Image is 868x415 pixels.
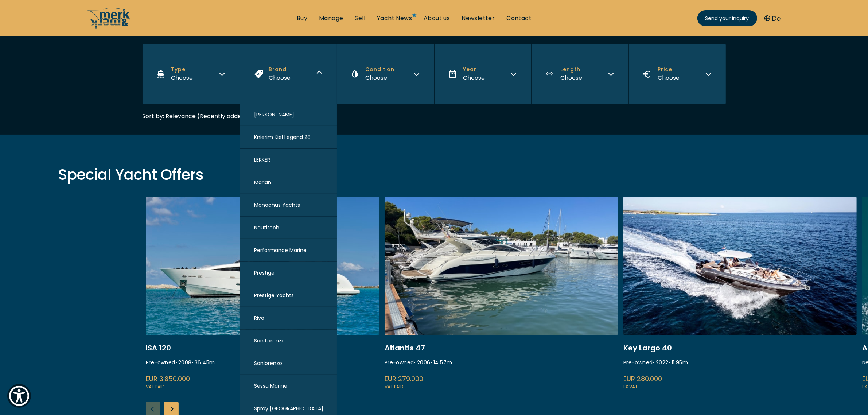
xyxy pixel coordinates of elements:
div: Choose [171,73,193,82]
div: Choose [269,73,291,82]
a: About us [424,14,450,22]
button: Type [143,44,240,104]
span: LEKKER [254,156,270,164]
span: Condition [365,66,394,73]
span: Performance Marine [254,247,307,254]
span: Length [560,66,582,73]
div: Choose [463,73,485,82]
span: Monachus Yachts [254,201,300,209]
button: Prestige [240,262,337,284]
button: Riva [240,307,337,330]
button: Knierim Kiel Legend 28 [240,126,337,149]
span: Marian [254,179,271,186]
a: / [87,23,131,31]
span: Year [463,66,485,73]
button: Sessa Marine [240,375,337,397]
a: Newsletter [462,14,495,22]
span: [PERSON_NAME] [254,111,294,119]
span: San Lorenzo [254,337,285,345]
button: Prestige Yachts [240,284,337,307]
button: Performance Marine [240,239,337,262]
button: Nautitech [240,217,337,239]
span: Brand [269,66,291,73]
span: Prestige [254,269,275,277]
a: Contact [506,14,532,22]
button: LEKKER [240,149,337,171]
span: Spray [GEOGRAPHIC_DATA] [254,405,323,412]
div: Choose [365,73,394,82]
button: De [764,13,781,23]
span: Send your inquiry [705,15,749,22]
a: Send your inquiry [697,10,757,26]
button: Brand [240,44,337,104]
button: [PERSON_NAME] [240,104,337,126]
span: Sessa Marine [254,382,287,390]
span: Price [658,66,680,73]
div: Sort by: Relevance (Recently added) [143,112,248,121]
button: Sanlorenzo [240,352,337,375]
button: Price [628,44,726,104]
span: Knierim Kiel Legend 28 [254,133,311,141]
span: Prestige Yachts [254,292,294,299]
span: Sanlorenzo [254,360,282,367]
button: Show Accessibility Preferences [7,384,31,408]
a: Yacht News [377,14,412,22]
div: Choose [658,73,680,82]
a: Buy [297,14,307,22]
button: Year [434,44,532,104]
span: Nautitech [254,224,279,232]
span: Type [171,66,193,73]
div: Choose [560,73,582,82]
button: Condition [337,44,434,104]
button: Length [531,44,628,104]
span: Riva [254,314,264,322]
button: Marian [240,171,337,194]
button: San Lorenzo [240,330,337,352]
a: Sell [355,14,365,22]
a: Manage [319,14,343,22]
button: Monachus Yachts [240,194,337,217]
